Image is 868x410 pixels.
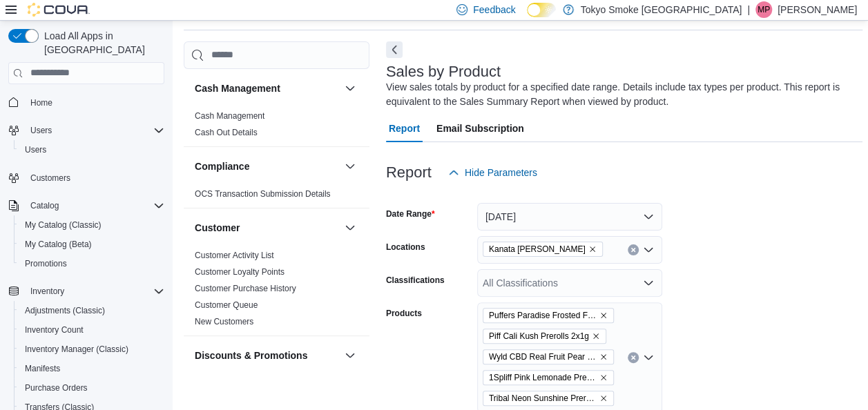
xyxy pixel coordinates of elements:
[19,217,164,233] span: My Catalog (Classic)
[489,391,597,405] span: Tribal Neon Sunshine Prerolls 5x0.6g
[386,242,425,253] label: Locations
[483,391,614,406] span: Tribal Neon Sunshine Prerolls 5x0.6g
[386,80,856,109] div: View sales totals by product for a specified date range. Details include tax types per product. T...
[184,186,369,208] div: Compliance
[436,115,524,142] span: Email Subscription
[19,141,164,158] span: Users
[19,322,164,338] span: Inventory Count
[527,17,528,18] span: Dark Mode
[195,251,274,260] a: Customer Activity List
[389,115,420,142] span: Report
[25,363,60,374] span: Manifests
[778,1,857,18] p: [PERSON_NAME]
[443,159,543,186] button: Hide Parameters
[386,64,501,80] h3: Sales by Product
[25,169,164,186] span: Customers
[25,258,67,269] span: Promotions
[599,311,608,320] button: Remove Puffers Paradise Frosted Fruitz Disposable Vape 1g from selection in this group
[628,352,639,363] button: Clear input
[25,344,128,355] span: Inventory Manager (Classic)
[19,341,134,358] a: Inventory Manager (Classic)
[25,283,70,300] button: Inventory
[19,255,164,272] span: Promotions
[19,236,164,253] span: My Catalog (Beta)
[342,347,358,364] button: Discounts & Promotions
[25,94,164,111] span: Home
[489,329,589,343] span: Piff Cali Kush Prerolls 2x1g
[25,239,92,250] span: My Catalog (Beta)
[19,141,52,158] a: Users
[195,188,331,199] span: OCS Transaction Submission Details
[14,340,170,359] button: Inventory Manager (Classic)
[3,282,170,301] button: Inventory
[14,359,170,378] button: Manifests
[489,242,586,256] span: Kanata [PERSON_NAME]
[588,245,597,253] button: Remove Kanata Earl Grey from selection in this group
[3,196,170,215] button: Catalog
[195,81,280,95] h3: Cash Management
[758,1,770,18] span: MP
[483,329,606,344] span: Piff Cali Kush Prerolls 2x1g
[19,360,66,377] a: Manifests
[195,221,240,235] h3: Customer
[25,324,84,335] span: Inventory Count
[195,266,284,277] span: Customer Loyalty Points
[747,1,750,18] p: |
[195,283,296,294] span: Customer Purchase History
[195,349,307,362] h3: Discounts & Promotions
[184,108,369,146] div: Cash Management
[25,382,88,393] span: Purchase Orders
[19,380,164,396] span: Purchase Orders
[14,378,170,398] button: Purchase Orders
[489,350,597,364] span: Wyld CBD Real Fruit Pear CBD CBG Vegan Soft Chews 30pk
[19,302,110,319] a: Adjustments (Classic)
[25,197,64,214] button: Catalog
[489,309,597,322] span: Puffers Paradise Frosted Fruitz Disposable Vape 1g
[599,373,608,382] button: Remove 1Spliff Pink Lemonade Prerolls 7x0.5g from selection in this group
[195,189,331,199] a: OCS Transaction Submission Details
[30,173,70,184] span: Customers
[25,170,76,186] a: Customers
[19,217,107,233] a: My Catalog (Classic)
[19,255,73,272] a: Promotions
[386,275,445,286] label: Classifications
[195,128,258,137] a: Cash Out Details
[195,159,249,173] h3: Compliance
[19,236,97,253] a: My Catalog (Beta)
[3,168,170,188] button: Customers
[643,352,654,363] button: Open list of options
[39,29,164,57] span: Load All Apps in [GEOGRAPHIC_DATA]
[195,284,296,293] a: Customer Purchase History
[19,341,164,358] span: Inventory Manager (Classic)
[25,122,57,139] button: Users
[14,320,170,340] button: Inventory Count
[755,1,772,18] div: Mark Patafie
[599,394,608,402] button: Remove Tribal Neon Sunshine Prerolls 5x0.6g from selection in this group
[195,349,339,362] button: Discounts & Promotions
[342,80,358,97] button: Cash Management
[195,81,339,95] button: Cash Management
[184,247,369,335] div: Customer
[581,1,742,18] p: Tokyo Smoke [GEOGRAPHIC_DATA]
[477,203,662,231] button: [DATE]
[30,200,59,211] span: Catalog
[483,370,614,385] span: 1Spliff Pink Lemonade Prerolls 7x0.5g
[195,111,264,121] a: Cash Management
[14,254,170,273] button: Promotions
[342,219,358,236] button: Customer
[3,92,170,113] button: Home
[473,3,515,17] span: Feedback
[195,127,258,138] span: Cash Out Details
[19,360,164,377] span: Manifests
[195,300,258,311] span: Customer Queue
[386,41,403,58] button: Next
[483,242,603,257] span: Kanata Earl Grey
[195,316,253,327] span: New Customers
[386,208,435,219] label: Date Range
[465,166,537,179] span: Hide Parameters
[342,158,358,175] button: Compliance
[599,353,608,361] button: Remove Wyld CBD Real Fruit Pear CBD CBG Vegan Soft Chews 30pk from selection in this group
[489,371,597,384] span: 1Spliff Pink Lemonade Prerolls 7x0.5g
[19,302,164,319] span: Adjustments (Classic)
[628,244,639,255] button: Clear input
